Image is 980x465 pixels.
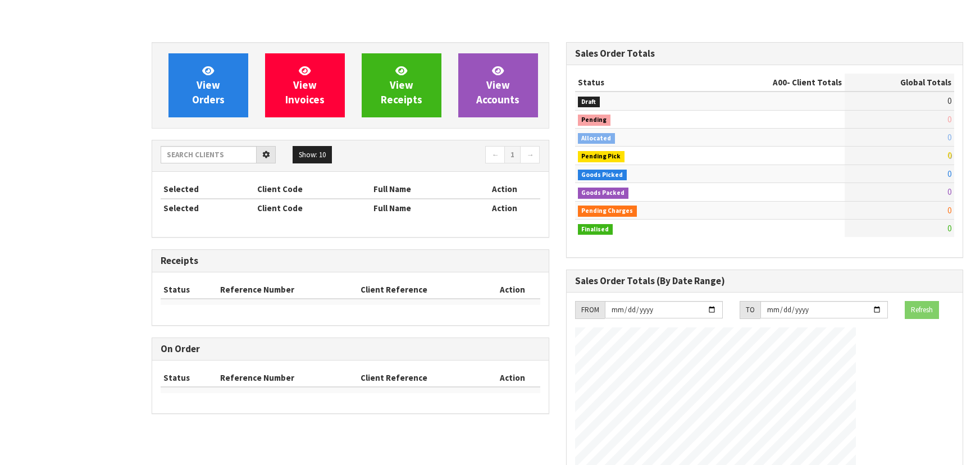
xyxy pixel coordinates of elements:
span: Finalised [578,224,613,235]
a: ViewOrders [168,53,248,117]
button: Refresh [905,301,939,319]
th: Full Name [371,180,470,198]
th: Client Reference [358,281,486,299]
span: View Invoices [285,64,325,106]
a: ViewInvoices [265,53,345,117]
a: ViewAccounts [458,53,538,117]
th: Action [485,281,540,299]
span: Pending Pick [578,151,625,162]
span: 0 [947,95,951,106]
th: Client Code [254,199,371,217]
th: Action [470,199,540,217]
th: - Client Totals [700,74,845,92]
span: 0 [947,114,951,125]
span: Pending Charges [578,206,637,217]
button: Show: 10 [293,146,332,164]
span: 0 [947,150,951,161]
span: View Orders [192,64,225,106]
th: Client Code [254,180,371,198]
span: Goods Picked [578,170,627,181]
input: Search clients [161,146,257,163]
a: ← [485,146,505,164]
span: 0 [947,168,951,179]
a: ViewReceipts [362,53,441,117]
div: TO [740,301,760,319]
span: 0 [947,223,951,234]
th: Reference Number [217,281,358,299]
span: 0 [947,205,951,216]
span: Allocated [578,133,616,144]
span: 0 [947,186,951,197]
th: Status [161,369,217,387]
h3: Sales Order Totals (By Date Range) [575,276,955,286]
span: Pending [578,115,611,126]
span: View Accounts [476,64,519,106]
a: → [520,146,540,164]
h3: Receipts [161,256,540,266]
span: 0 [947,132,951,143]
th: Selected [161,180,254,198]
th: Action [470,180,540,198]
a: 1 [504,146,521,164]
h3: On Order [161,344,540,354]
th: Status [161,281,217,299]
span: Draft [578,97,600,108]
th: Full Name [371,199,470,217]
th: Global Totals [845,74,954,92]
span: Goods Packed [578,188,629,199]
th: Reference Number [217,369,358,387]
h3: Sales Order Totals [575,48,955,59]
span: View Receipts [381,64,422,106]
div: FROM [575,301,605,319]
th: Status [575,74,700,92]
nav: Page navigation [359,146,540,166]
th: Client Reference [358,369,486,387]
th: Selected [161,199,254,217]
span: A00 [773,77,787,88]
th: Action [485,369,540,387]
